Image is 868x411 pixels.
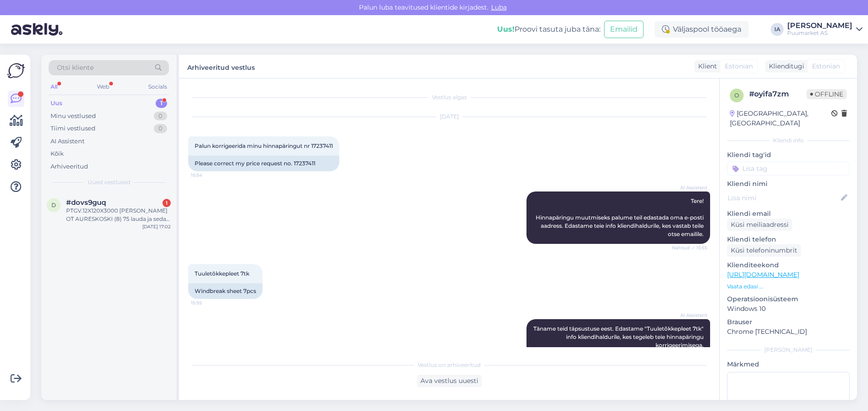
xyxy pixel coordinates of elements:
[66,207,171,223] div: PTGV.12X120X3000 [PERSON_NAME] OT AURESKOSKI (8) 75 lauda ja seda sama lauda 12x120x4200 48 tk. S...
[771,23,784,36] div: IA
[673,184,707,191] span: AI Assistent
[50,124,95,133] div: Tiimi vestlused
[533,325,705,349] span: Täname teid täpsustuse eest. Edastame "Tuuletõkkepleet 7tk" info kliendihaldurile, kes tegeleb te...
[50,149,64,158] div: Kõik
[727,219,792,231] div: Küsi meiliaadressi
[50,137,84,146] div: AI Assistent
[188,283,263,299] div: Windbreak sheet 7pcs
[417,375,482,387] div: Ava vestlus uuesti
[7,62,25,79] img: Askly Logo
[142,223,171,230] div: [DATE] 17:02
[725,62,753,71] span: Estonian
[66,198,106,207] span: #dovs9guq
[727,136,850,145] div: Kliendi info
[57,63,94,73] span: Otsi kliente
[497,25,515,34] b: Uus!
[727,327,850,337] p: Chrome [TECHNICAL_ID]
[727,304,850,314] p: Windows 10
[191,172,225,179] span: 15:54
[765,62,804,71] div: Klienditugi
[95,81,111,93] div: Web
[727,162,850,175] input: Lisa tag
[195,270,249,277] span: Tuuletõkkepleet 7tk
[497,24,600,35] div: Proovi tasuta juba täna:
[188,156,339,171] div: Please correct my price request no. 17237411
[146,81,169,93] div: Socials
[787,29,852,37] div: Puumarket AS
[727,282,850,291] p: Vaata edasi ...
[672,244,707,251] span: Nähtud ✓ 15:55
[604,21,644,38] button: Emailid
[727,360,850,369] p: Märkmed
[188,93,710,101] div: Vestlus algas
[727,150,850,160] p: Kliendi tag'id
[673,312,707,319] span: AI Assistent
[728,193,839,203] input: Lisa nimi
[655,21,749,38] div: Väljaspool tööaega
[187,60,255,73] label: Arhiveeritud vestlus
[418,361,481,369] span: Vestlus on arhiveeritud
[162,199,171,207] div: 1
[734,92,739,99] span: o
[727,244,801,257] div: Küsi telefoninumbrit
[812,62,840,71] span: Estonian
[727,270,799,279] a: [URL][DOMAIN_NAME]
[749,89,806,100] div: # oyifa7zm
[694,62,717,71] div: Klient
[50,112,96,121] div: Minu vestlused
[787,22,862,37] a: [PERSON_NAME]Puumarket AS
[806,89,847,99] span: Offline
[195,142,333,149] span: Palun korrigeerida minu hinnapäringut nr 17237411
[50,162,88,171] div: Arhiveeritud
[488,3,510,11] span: Luba
[50,99,62,108] div: Uus
[727,317,850,327] p: Brauser
[727,235,850,244] p: Kliendi telefon
[51,202,56,208] span: d
[727,346,850,354] div: [PERSON_NAME]
[727,260,850,270] p: Klienditeekond
[88,178,130,186] span: Uued vestlused
[730,109,831,128] div: [GEOGRAPHIC_DATA], [GEOGRAPHIC_DATA]
[156,99,167,108] div: 1
[191,299,225,306] span: 15:55
[154,124,167,133] div: 0
[49,81,59,93] div: All
[727,294,850,304] p: Operatsioonisüsteem
[787,22,852,29] div: [PERSON_NAME]
[536,197,705,237] span: Tere! Hinnapäringu muutmiseks palume teil edastada oma e-posti aadress. Edastame teie info kliend...
[727,209,850,219] p: Kliendi email
[727,179,850,189] p: Kliendi nimi
[154,112,167,121] div: 0
[188,113,710,121] div: [DATE]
